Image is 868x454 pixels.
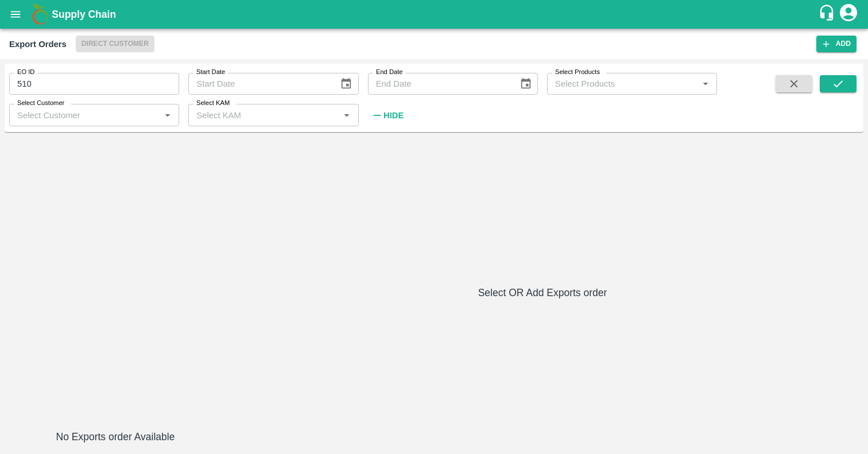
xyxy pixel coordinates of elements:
b: Supply Chain [52,9,116,20]
button: Open [698,76,713,91]
button: Open [160,108,175,123]
h6: No Exports order Available [9,429,222,445]
h6: Select OR Add Exports order [226,285,859,301]
input: Select Products [551,76,695,91]
a: Supply Chain [52,6,818,22]
button: Open [339,108,354,123]
button: Add [816,36,857,52]
input: Enter EO ID [9,73,179,95]
button: Hide [368,106,407,125]
label: Select KAM [196,99,230,108]
div: customer-support [818,4,838,25]
label: Select Products [555,68,600,77]
label: EO ID [17,68,34,77]
button: open drawer [2,1,29,28]
input: Select KAM [192,107,336,122]
label: Start Date [196,68,225,77]
label: Select Customer [17,99,64,108]
strong: Hide [383,111,404,120]
img: logo [29,3,52,26]
input: Start Date [188,73,331,95]
input: Select Customer [13,107,157,122]
button: Choose date [335,73,357,95]
label: End Date [376,68,402,77]
button: Choose date [515,73,537,95]
div: Export Orders [9,37,67,52]
div: account of current user [838,2,859,26]
input: End Date [368,73,510,95]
